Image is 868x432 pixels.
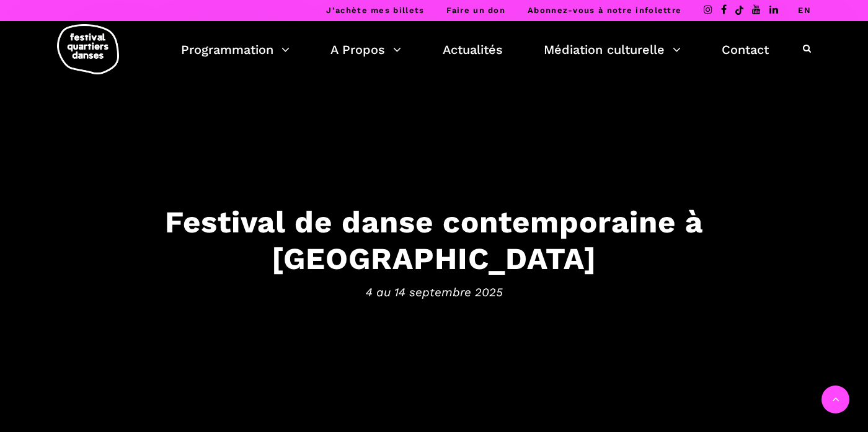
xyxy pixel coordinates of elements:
a: EN [798,6,811,15]
a: Abonnez-vous à notre infolettre [528,6,681,15]
a: A Propos [330,39,401,60]
a: Médiation culturelle [544,39,681,60]
a: Faire un don [446,6,505,15]
img: logo-fqd-med [57,24,119,74]
h3: Festival de danse contemporaine à [GEOGRAPHIC_DATA] [50,204,818,277]
a: Contact [722,39,769,60]
span: 4 au 14 septembre 2025 [50,283,818,301]
a: Actualités [443,39,503,60]
a: Programmation [181,39,290,60]
a: J’achète mes billets [326,6,424,15]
